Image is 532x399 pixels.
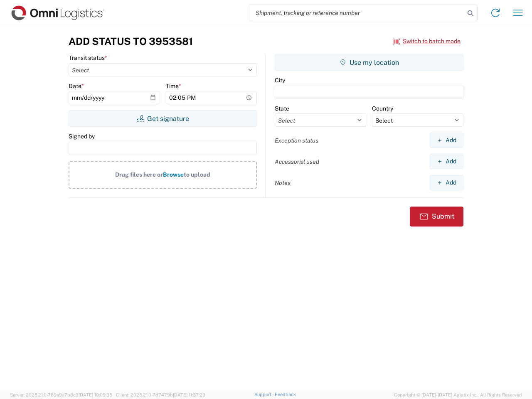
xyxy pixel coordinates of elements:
[69,54,107,62] label: Transit status
[79,392,112,397] span: [DATE] 10:09:35
[275,76,285,84] label: City
[275,179,291,187] label: Notes
[275,54,463,71] button: Use my location
[393,34,461,48] button: Switch to batch mode
[69,133,95,140] label: Signed by
[69,82,84,90] label: Date
[184,171,210,178] span: to upload
[10,392,112,397] span: Server: 2025.21.0-769a9a7b8c3
[173,392,205,397] span: [DATE] 11:37:29
[372,105,393,112] label: Country
[254,392,275,397] a: Support
[275,105,289,112] label: State
[430,154,463,169] button: Add
[275,158,319,165] label: Accessorial used
[115,171,163,178] span: Drag files here or
[275,392,296,397] a: Feedback
[275,137,318,144] label: Exception status
[430,133,463,148] button: Add
[430,175,463,190] button: Add
[249,5,465,21] input: Shipment, tracking or reference number
[69,35,193,47] h3: Add Status to 3953581
[394,391,522,399] span: Copyright © [DATE]-[DATE] Agistix Inc., All Rights Reserved
[410,207,463,227] button: Submit
[69,110,257,127] button: Get signature
[166,82,181,90] label: Time
[163,171,184,178] span: Browse
[116,392,205,397] span: Client: 2025.21.0-7d7479b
